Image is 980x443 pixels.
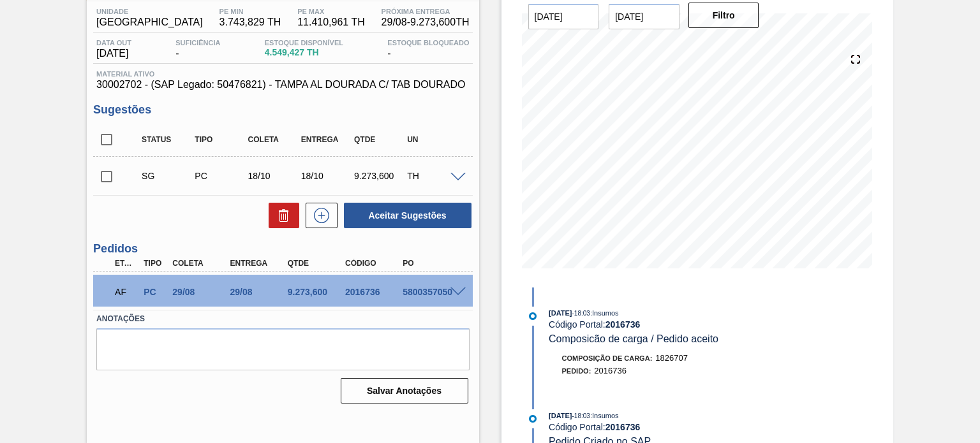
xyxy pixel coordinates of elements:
[96,48,131,59] span: [DATE]
[590,412,619,419] span: : Insumos
[549,319,852,330] div: Código Portal:
[112,278,140,306] div: Aguardando Faturamento
[96,70,469,78] span: Material ativo
[572,310,590,317] span: - 18:03
[549,412,572,419] span: [DATE]
[609,4,679,29] input: dd/mm/yyyy
[399,287,463,297] div: 5800357050
[529,415,537,423] img: atual
[655,353,688,363] span: 1826707
[342,287,405,297] div: 2016736
[227,259,290,268] div: Entrega
[297,8,365,15] span: PE MAX
[605,319,641,330] strong: 2016736
[549,309,572,317] span: [DATE]
[96,79,469,91] span: 30002702 - (SAP Legado: 50476821) - TAMPA AL DOURADA C/ TAB DOURADO
[342,259,405,268] div: Código
[191,135,249,144] div: Tipo
[115,287,137,297] p: AF
[219,17,281,28] span: 3.743,829 TH
[96,17,203,28] span: [GEOGRAPHIC_DATA]
[265,39,343,47] span: Estoque Disponível
[93,242,472,256] h3: Pedidos
[572,412,590,419] span: - 18:03
[351,135,409,144] div: Qtde
[404,171,462,181] div: TH
[382,17,470,28] span: 29/08 - 9.273,600 TH
[549,333,718,344] span: Composicão de carga / Pedido aceito
[262,203,299,228] div: Excluir Sugestões
[96,8,203,15] span: Unidade
[140,287,169,297] div: Pedido de Compra
[140,259,169,268] div: Tipo
[528,4,599,29] input: dd/mm/yyyy
[175,39,220,47] span: Suficiência
[338,201,473,229] div: Aceitar Sugestões
[562,354,653,362] span: Composição de Carga :
[382,8,470,15] span: Próxima Entrega
[298,135,356,144] div: Entrega
[529,312,537,320] img: atual
[245,171,303,181] div: 18/10/2025
[245,135,303,144] div: Coleta
[590,309,619,317] span: : Insumos
[404,135,462,144] div: UN
[594,366,627,375] span: 2016736
[387,39,469,47] span: Estoque Bloqueado
[96,310,469,328] label: Anotações
[344,203,471,228] button: Aceitar Sugestões
[341,378,468,403] button: Salvar Anotações
[384,39,472,59] div: -
[688,3,759,28] button: Filtro
[96,39,131,47] span: Data out
[265,48,343,57] span: 4.549,427 TH
[138,171,197,181] div: Sugestão Criada
[219,8,281,15] span: PE MIN
[169,287,232,297] div: 29/08/2025
[562,367,591,375] span: Pedido :
[112,259,140,268] div: Etapa
[605,422,641,432] strong: 2016736
[93,103,472,117] h3: Sugestões
[138,135,197,144] div: Status
[169,259,232,268] div: Coleta
[172,39,223,59] div: -
[549,422,852,432] div: Código Portal:
[191,171,249,181] div: Pedido de Compra
[299,203,338,228] div: Nova sugestão
[399,259,463,268] div: PO
[297,17,365,28] span: 11.410,961 TH
[285,287,348,297] div: 9.273,600
[285,259,348,268] div: Qtde
[298,171,356,181] div: 18/10/2025
[351,171,409,181] div: 9.273,600
[227,287,290,297] div: 29/08/2025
